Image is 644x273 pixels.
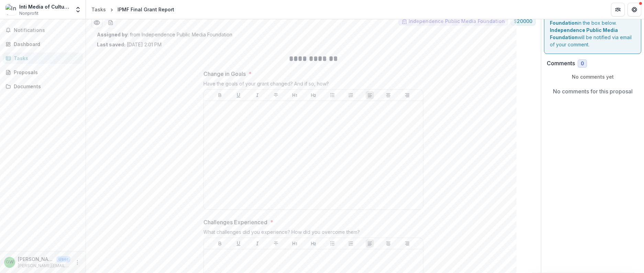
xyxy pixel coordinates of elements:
[19,3,70,10] div: Inti Media of CultureTrust [GEOGRAPHIC_DATA]
[14,69,77,76] div: Proposals
[18,255,54,263] p: [PERSON_NAME]
[97,32,127,37] strong: Assigned by
[89,4,109,14] a: Tasks
[547,73,639,80] p: No comments yet
[105,17,116,28] button: download-word-button
[14,41,77,48] div: Dashboard
[118,6,174,13] div: IPMF Final Grant Report
[366,91,374,99] button: Align Left
[6,260,14,264] div: Gabriela Watson-Burkett
[97,42,125,47] strong: Last saved:
[309,239,318,248] button: Heading 2
[203,218,267,226] p: Challenges Experienced
[203,229,423,238] div: What challenges did you experience? How did you overcome them?
[234,91,243,99] button: Underline
[291,239,299,248] button: Heading 1
[272,239,280,248] button: Strike
[73,258,81,266] button: More
[611,3,625,16] button: Partners
[409,19,505,24] span: Independence Public Media Foundation
[56,256,70,262] p: User
[403,91,411,99] button: Align Right
[91,6,106,13] div: Tasks
[253,239,262,248] button: Italicize
[514,19,532,24] span: $ 20000
[216,239,224,248] button: Bold
[328,91,336,99] button: Bullet List
[291,91,299,99] button: Heading 1
[73,3,83,16] button: Open entity switcher
[3,81,83,92] a: Documents
[347,91,355,99] button: Ordered List
[309,91,318,99] button: Heading 2
[91,17,102,28] button: Preview 37ec48d6-f971-4f16-9e64-c2c940ad37e9.pdf
[628,3,641,16] button: Get Help
[581,61,584,67] span: 0
[14,27,80,33] span: Notifications
[89,4,177,14] nav: breadcrumb
[384,239,392,248] button: Align Center
[253,91,262,99] button: Italicize
[553,87,633,95] p: No comments for this proposal
[3,67,83,78] a: Proposals
[384,91,392,99] button: Align Center
[550,27,618,40] strong: Independence Public Media Foundation
[3,53,83,64] a: Tasks
[347,239,355,248] button: Ordered List
[3,38,83,50] a: Dashboard
[18,263,70,269] p: [PERSON_NAME][EMAIL_ADDRESS][DOMAIN_NAME]
[272,91,280,99] button: Strike
[366,239,374,248] button: Align Left
[14,55,77,62] div: Tasks
[3,25,83,36] button: Notifications
[203,70,246,78] p: Change in Goals
[14,83,77,90] div: Documents
[19,10,38,16] span: Nonprofit
[97,31,530,38] p: : from Independence Public Media Foundation
[328,239,336,248] button: Bullet List
[216,91,224,99] button: Bold
[5,4,16,15] img: Inti Media of CultureTrust Greater Philadelphia
[203,81,423,89] div: Have the goals of your grant changed? And if so, how?
[403,239,411,248] button: Align Right
[97,41,162,48] p: [DATE] 2:01 PM
[234,239,243,248] button: Underline
[547,60,575,67] h2: Comments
